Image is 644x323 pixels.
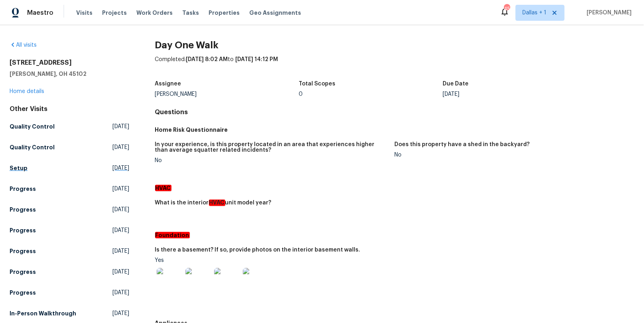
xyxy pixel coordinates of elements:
[249,9,301,17] span: Geo Assignments
[443,81,469,87] h5: Due Date
[10,226,36,234] h5: Progress
[155,247,360,253] h5: Is there a basement? If so, provide photos on the interior basement walls.
[155,142,388,153] h5: In your experience, is this property located in an area that experiences higher than average squa...
[113,247,130,255] span: [DATE]
[155,126,634,134] h5: Home Risk Questionnaire
[155,232,190,238] em: Foundation
[10,70,130,78] h5: [PERSON_NAME], OH 45102
[136,9,173,17] span: Work Orders
[209,9,240,17] span: Properties
[102,9,127,17] span: Projects
[113,185,130,193] span: [DATE]
[10,161,130,175] a: Setup[DATE]
[299,81,335,87] h5: Total Scopes
[10,105,130,113] div: Other Visits
[10,223,130,238] a: Progress[DATE]
[10,185,36,193] h5: Progress
[10,268,36,276] h5: Progress
[76,9,93,17] span: Visits
[113,268,130,276] span: [DATE]
[10,206,36,214] h5: Progress
[155,55,634,76] div: Completed: to
[395,152,628,158] div: No
[10,119,130,134] a: Quality Control[DATE]
[10,89,44,94] a: Home details
[504,5,510,13] div: 45
[10,123,55,131] h5: Quality Control
[113,206,130,214] span: [DATE]
[113,309,130,317] span: [DATE]
[113,164,130,172] span: [DATE]
[10,59,130,67] h2: [STREET_ADDRESS]
[443,91,587,97] div: [DATE]
[236,57,278,62] span: [DATE] 14:12 PM
[10,285,130,300] a: Progress[DATE]
[27,9,53,17] span: Maestro
[155,158,388,163] div: No
[299,91,443,97] div: 0
[10,182,130,196] a: Progress[DATE]
[10,202,130,217] a: Progress[DATE]
[155,185,171,191] em: HVAC
[10,42,37,48] a: All visits
[10,265,130,279] a: Progress[DATE]
[155,91,299,97] div: [PERSON_NAME]
[584,9,632,17] span: [PERSON_NAME]
[10,247,36,255] h5: Progress
[395,142,530,147] h5: Does this property have a shed in the backyard?
[10,244,130,258] a: Progress[DATE]
[155,81,181,87] h5: Assignee
[113,123,130,131] span: [DATE]
[155,41,634,49] h2: Day One Walk
[10,143,55,151] h5: Quality Control
[182,10,199,16] span: Tasks
[10,289,36,297] h5: Progress
[10,309,76,317] h5: In-Person Walkthrough
[113,226,130,234] span: [DATE]
[155,258,388,298] div: Yes
[10,140,130,155] a: Quality Control[DATE]
[113,289,130,297] span: [DATE]
[113,143,130,151] span: [DATE]
[522,9,546,17] span: Dallas + 1
[155,200,272,206] h5: What is the interior unit model year?
[186,57,228,62] span: [DATE] 8:02 AM
[209,200,225,206] em: HVAC
[10,306,130,321] a: In-Person Walkthrough[DATE]
[10,164,28,172] h5: Setup
[155,108,634,116] h4: Questions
